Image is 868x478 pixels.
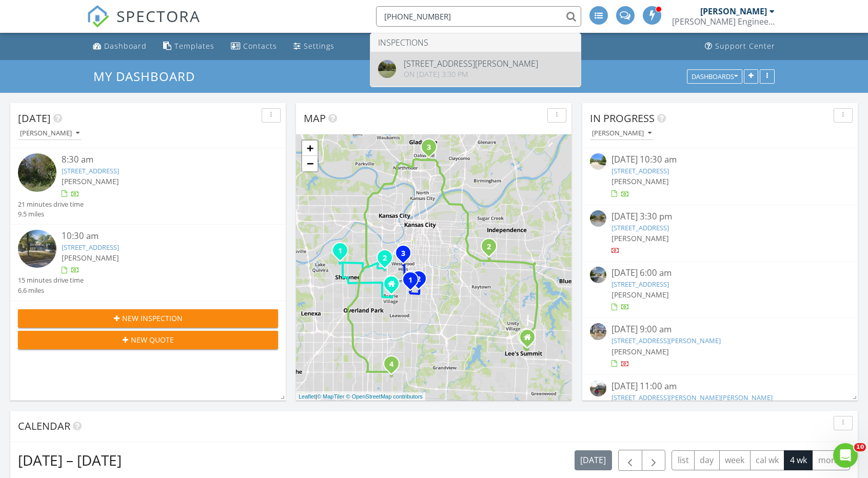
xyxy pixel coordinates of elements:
[18,275,84,285] div: 15 minutes drive time
[304,41,334,51] div: Settings
[227,37,281,56] a: Contacts
[401,250,405,257] i: 3
[18,230,56,268] img: streetview
[18,200,84,209] div: 21 minutes drive time
[611,336,721,345] a: [STREET_ADDRESS][PERSON_NAME]
[391,364,398,370] div: 13804 Alhambra Street, Overland Park, KS 66224
[715,41,775,51] div: Support Center
[692,73,738,80] div: Dashboards
[18,419,70,433] span: Calendar
[340,250,346,256] div: 6545 County Line Road, Shawnee, KS 66216
[687,69,742,84] button: Dashboards
[338,248,342,255] i: 1
[289,37,339,56] a: Settings
[104,41,147,51] div: Dashboard
[833,443,858,468] iframe: Intercom live chat
[590,111,655,125] span: In Progress
[87,5,109,28] img: The Best Home Inspection Software - Spectora
[299,393,315,400] a: Leaflet
[18,209,84,219] div: 9.5 miles
[590,267,606,283] img: streetview
[317,393,345,400] a: © MapTiler
[611,280,669,289] a: [STREET_ADDRESS]
[611,267,828,280] div: [DATE] 6:00 am
[87,14,201,35] a: SPECTORA
[429,147,435,153] div: 1508 Northeast 56th Terrace, Kansas City, MO 64118
[611,176,669,186] span: [PERSON_NAME]
[611,166,669,175] a: [STREET_ADDRESS]
[701,37,779,56] a: Support Center
[302,156,318,171] a: Zoom out
[391,284,398,290] div: 4007 W 73rd Terrace, Prairie Village KS 66208
[611,393,773,402] a: [STREET_ADDRESS][PERSON_NAME][PERSON_NAME]
[18,153,278,219] a: 8:30 am [STREET_ADDRESS] [PERSON_NAME] 21 minutes drive time 9.5 miles
[611,323,828,336] div: [DATE] 9:00 am
[611,210,828,223] div: [DATE] 3:30 pm
[243,41,277,51] div: Contacts
[62,230,257,243] div: 10:30 am
[378,60,396,78] img: streetview
[575,450,612,470] button: [DATE]
[385,257,391,264] div: 5218 Juniper Drive, Roeland Park, KS 66205
[487,244,491,251] i: 2
[642,450,666,471] button: Next
[784,450,813,470] button: 4 wk
[62,153,257,166] div: 8:30 am
[590,380,850,426] a: [DATE] 11:00 am [STREET_ADDRESS][PERSON_NAME][PERSON_NAME] [PERSON_NAME]
[18,153,56,192] img: streetview
[131,334,174,345] span: New Quote
[417,276,421,283] i: 2
[296,392,425,401] div: |
[404,59,538,68] div: [STREET_ADDRESS][PERSON_NAME]
[62,176,119,186] span: [PERSON_NAME]
[590,380,606,396] img: streetview
[346,393,423,400] a: © OpenStreetMap contributors
[116,5,201,27] span: SPECTORA
[122,313,183,324] span: New Inspection
[590,210,850,256] a: [DATE] 3:30 pm [STREET_ADDRESS] [PERSON_NAME]
[590,323,606,340] img: streetview
[590,153,606,170] img: streetview
[18,286,84,295] div: 6.6 miles
[389,361,393,368] i: 4
[427,144,431,151] i: 3
[812,450,850,470] button: month
[590,210,606,227] img: streetview
[302,141,318,156] a: Zoom in
[590,323,850,369] a: [DATE] 9:00 am [STREET_ADDRESS][PERSON_NAME] [PERSON_NAME]
[419,278,425,285] div: 6832 Holmes Road, Kansas City, MO 64131
[408,277,412,284] i: 1
[20,130,80,137] div: [PERSON_NAME]
[18,331,278,349] button: New Quote
[410,280,417,286] div: 7019 Edgevale Road , Kansas City, MO 64113
[18,127,82,141] button: [PERSON_NAME]
[403,253,409,259] div: 2017 West 48th Street, Westwood, KS 66205
[89,37,151,56] a: Dashboard
[18,230,278,295] a: 10:30 am [STREET_ADDRESS] [PERSON_NAME] 15 minutes drive time 6.6 miles
[383,255,387,262] i: 2
[611,380,828,393] div: [DATE] 11:00 am
[304,111,326,125] span: Map
[592,130,652,137] div: [PERSON_NAME]
[404,70,538,78] div: On [DATE] 3:30 pm
[93,68,204,85] a: My Dashboard
[62,253,119,263] span: [PERSON_NAME]
[18,111,51,125] span: [DATE]
[376,6,581,27] input: Search everything...
[719,450,751,470] button: week
[611,290,669,300] span: [PERSON_NAME]
[854,443,866,451] span: 10
[370,33,581,52] li: Inspections
[62,166,119,175] a: [STREET_ADDRESS]
[672,450,695,470] button: list
[62,243,119,252] a: [STREET_ADDRESS]
[18,450,122,470] h2: [DATE] – [DATE]
[694,450,720,470] button: day
[159,37,219,56] a: Templates
[527,337,534,343] div: 310 SE 1st St, Lee's Summit MO 64063
[672,16,775,27] div: Schroeder Engineering, LLC
[611,153,828,166] div: [DATE] 10:30 am
[611,233,669,243] span: [PERSON_NAME]
[174,41,214,51] div: Templates
[618,450,642,471] button: Previous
